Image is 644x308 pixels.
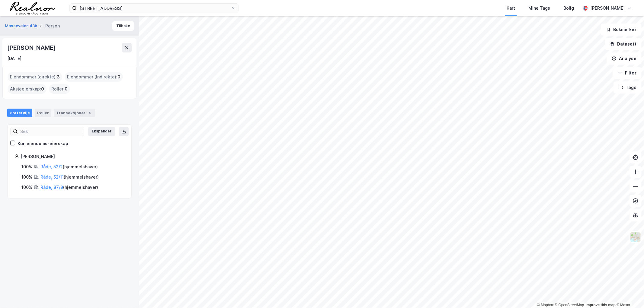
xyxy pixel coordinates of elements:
[21,153,124,160] div: [PERSON_NAME]
[586,303,616,307] a: Improve this map
[40,174,64,179] a: Råde, 52/11
[555,303,584,307] a: OpenStreetMap
[18,140,68,147] div: Kun eiendoms-eierskap
[49,84,70,94] div: Roller :
[614,81,642,94] button: Tags
[507,5,515,12] div: Kart
[7,43,57,52] div: [PERSON_NAME]
[5,23,38,29] button: Mosseveien 43b
[87,110,93,116] div: 4
[605,38,642,50] button: Datasett
[590,5,625,12] div: [PERSON_NAME]
[528,5,550,12] div: Mine Tags
[65,72,123,82] div: Eiendommer (Indirekte) :
[112,21,134,31] button: Tilbake
[35,109,51,117] div: Roller
[21,163,32,170] div: 100%
[45,22,60,30] div: Person
[77,4,231,13] input: Søk på adresse, matrikkel, gårdeiere, leietakere eller personer
[614,279,644,308] div: Kontrollprogram for chat
[40,184,98,191] div: ( hjemmelshaver )
[21,173,32,181] div: 100%
[537,303,554,307] a: Mapbox
[7,55,21,62] div: [DATE]
[8,72,62,82] div: Eiendommer (direkte) :
[10,2,55,14] img: realnor-logo.934646d98de889bb5806.png
[21,184,32,191] div: 100%
[40,185,63,190] a: Råde, 87/8
[8,84,46,94] div: Aksjeeierskap :
[563,5,574,12] div: Bolig
[18,127,84,136] input: Søk
[613,67,642,79] button: Filter
[614,279,644,308] iframe: Chat Widget
[41,85,44,93] span: 0
[601,24,642,36] button: Bokmerker
[40,173,99,181] div: ( hjemmelshaver )
[607,52,642,65] button: Analyse
[7,109,32,117] div: Portefølje
[88,127,115,136] button: Ekspander
[57,73,60,81] span: 3
[117,73,120,81] span: 0
[40,163,98,170] div: ( hjemmelshaver )
[54,109,95,117] div: Transaksjoner
[630,231,641,243] img: Z
[65,85,68,93] span: 0
[40,164,63,169] a: Råde, 52/2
